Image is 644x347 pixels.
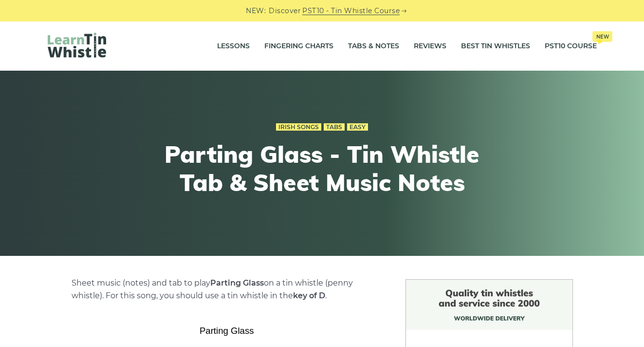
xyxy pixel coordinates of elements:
[72,277,382,302] p: Sheet music (notes) and tab to play on a tin whistle (penny whistle). For this song, you should u...
[414,34,446,58] a: Reviews
[217,34,250,58] a: Lessons
[264,34,333,58] a: Fingering Charts
[348,34,399,58] a: Tabs & Notes
[592,31,612,42] span: New
[143,140,501,196] h1: Parting Glass - Tin Whistle Tab & Sheet Music Notes
[347,123,368,131] a: Easy
[461,34,530,58] a: Best Tin Whistles
[48,33,106,58] img: LearnTinWhistle.com
[210,278,264,288] strong: Parting Glass
[545,34,597,58] a: PST10 CourseNew
[324,123,345,131] a: Tabs
[276,123,321,131] a: Irish Songs
[293,291,325,300] strong: key of D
